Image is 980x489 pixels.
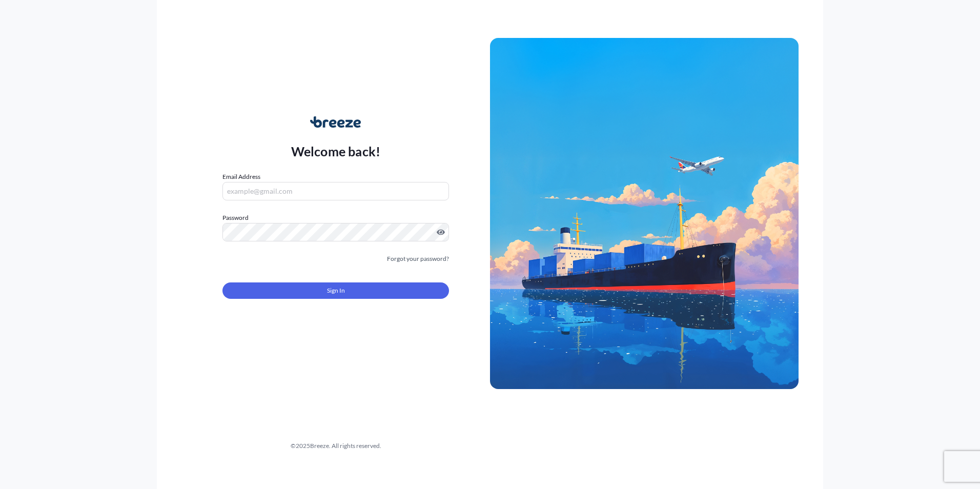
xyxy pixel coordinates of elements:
p: Welcome back! [291,143,381,159]
img: Ship illustration [490,38,799,389]
a: Forgot your password? [387,254,449,264]
button: Show password [437,228,445,236]
input: example@gmail.com [222,182,449,200]
span: Sign In [327,286,345,296]
label: Email Address [222,172,260,182]
div: © 2025 Breeze. All rights reserved. [181,441,490,451]
label: Password [222,213,449,223]
button: Sign In [222,282,449,299]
